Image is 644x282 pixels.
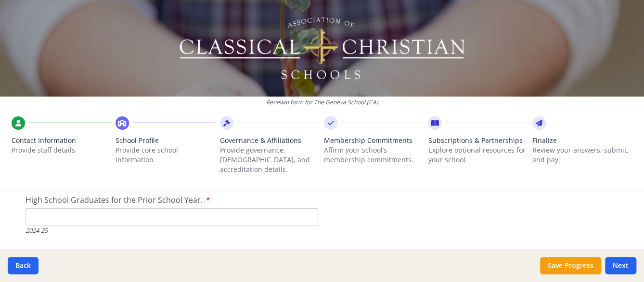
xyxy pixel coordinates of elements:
[220,145,320,174] p: Provide governance, [DEMOGRAPHIC_DATA], and accreditation details.
[12,145,112,155] p: Provide staff details.
[540,257,601,274] button: Save Progress
[428,145,528,165] p: Explore optional resources for your school.
[116,136,216,145] span: School Profile
[12,136,112,145] span: Contact Information
[8,257,39,274] button: Back
[324,145,424,165] p: Affirm your school’s membership commitments.
[532,136,632,145] span: Finalize
[605,257,636,274] button: Next
[178,14,466,82] img: Logo
[532,145,632,165] p: Review your answers, submit, and pay.
[26,195,203,205] span: High School Graduates for the Prior School Year.
[324,136,424,145] span: Membership Commitments
[26,226,318,235] div: 2024-25
[220,136,320,145] span: Governance & Affiliations
[116,145,216,165] p: Provide core school information.
[428,136,528,145] span: Subscriptions & Partnerships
